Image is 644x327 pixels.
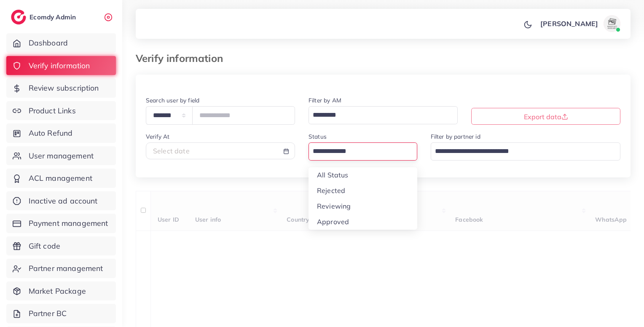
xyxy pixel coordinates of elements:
span: User management [29,150,94,161]
span: Gift code [29,241,60,252]
div: Search for option [309,106,458,124]
button: Export data [471,108,620,125]
input: Search for option [432,144,610,158]
span: Market Package [29,286,86,297]
label: Verify At [146,132,169,141]
li: Reviewing [309,198,417,214]
label: Search user by field [146,96,199,105]
input: Search for option [310,108,447,122]
span: Auto Refund [29,128,73,139]
a: Auto Refund [6,123,116,143]
span: Select date [153,147,190,155]
a: Partner BC [6,304,116,323]
img: avatar [604,15,620,32]
span: Export data [524,113,568,121]
a: Verify information [6,56,116,75]
div: Search for option [431,142,621,161]
a: Gift code [6,236,116,256]
input: Search for option [310,144,406,158]
li: All Status [309,167,417,183]
a: Inactive ad account [6,191,116,211]
label: Filter by partner id [431,132,480,141]
a: Product Links [6,101,116,121]
div: Search for option [309,142,417,161]
span: Dashboard [29,38,68,48]
span: Inactive ad account [29,196,98,206]
a: Market Package [6,281,116,301]
span: Payment management [29,218,108,229]
label: Filter by AM [309,96,341,105]
a: logoEcomdy Admin [11,10,78,24]
span: Review subscription [29,83,99,94]
a: Review subscription [6,78,116,98]
a: Dashboard [6,33,116,53]
span: Product Links [29,105,76,116]
p: [PERSON_NAME] [540,19,598,29]
a: User management [6,146,116,166]
h3: Verify information [136,52,230,64]
span: Partner BC [29,308,67,319]
a: ACL management [6,169,116,188]
label: Status [309,132,327,141]
li: Rejected [309,183,417,198]
a: [PERSON_NAME]avatar [536,15,624,32]
span: Verify information [29,60,90,71]
span: ACL management [29,173,92,184]
a: Payment management [6,214,116,233]
span: Partner management [29,263,103,274]
a: Partner management [6,259,116,278]
h2: Ecomdy Admin [30,13,78,21]
li: Approved [309,214,417,230]
img: logo [11,10,26,24]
